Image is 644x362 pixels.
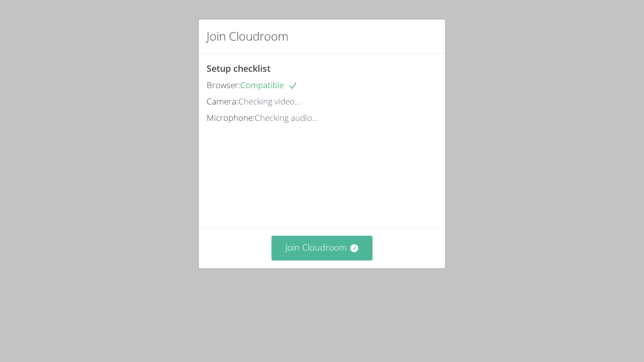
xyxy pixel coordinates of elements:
span: Checking audio... [255,112,318,123]
span: Checking video... [238,96,301,107]
span: Setup checklist [207,62,270,74]
button: Join Cloudroom [271,236,373,260]
h2: Join Cloudroom [207,27,288,45]
span: Microphone: [207,112,255,123]
span: Browser: [207,79,240,91]
span: Camera: [207,96,238,107]
span: Compatible [240,79,298,91]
